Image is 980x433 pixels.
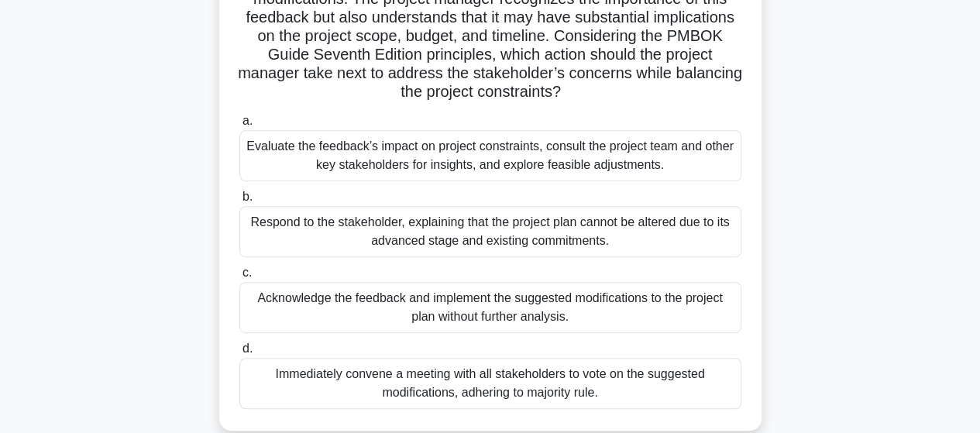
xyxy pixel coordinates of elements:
div: Immediately convene a meeting with all stakeholders to vote on the suggested modifications, adher... [239,358,741,409]
span: c. [242,266,252,279]
div: Evaluate the feedback’s impact on project constraints, consult the project team and other key sta... [239,130,741,181]
div: Respond to the stakeholder, explaining that the project plan cannot be altered due to its advance... [239,206,741,257]
div: Acknowledge the feedback and implement the suggested modifications to the project plan without fu... [239,282,741,333]
span: d. [242,342,253,355]
span: b. [242,190,253,203]
span: a. [242,114,253,127]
